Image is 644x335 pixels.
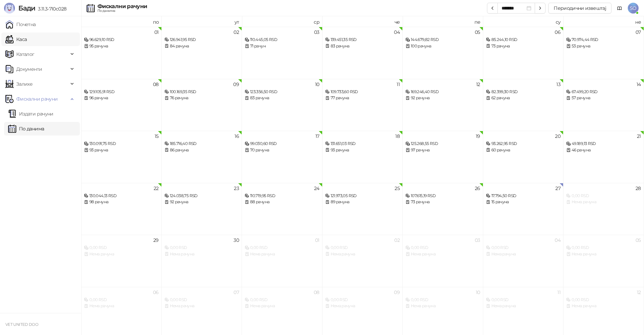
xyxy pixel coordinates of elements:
[84,43,159,49] div: 95 рачуна
[325,193,400,199] div: 121.973,05 RSD
[325,147,400,153] div: 93 рачуна
[394,290,400,295] div: 09
[566,193,641,199] div: 0,00 RSD
[483,131,564,183] td: 2025-09-20
[16,92,58,106] span: Фискални рачуни
[164,251,239,257] div: Нема рачуна
[563,79,644,131] td: 2025-09-14
[164,43,239,49] div: 84 рачуна
[486,37,561,43] div: 85.244,10 RSD
[323,131,403,183] td: 2025-09-18
[566,43,641,49] div: 53 рачуна
[486,147,561,153] div: 60 рачуна
[403,27,483,79] td: 2025-09-05
[84,141,159,147] div: 130.091,75 RSD
[563,235,644,287] td: 2025-10-05
[162,131,242,183] td: 2025-09-16
[628,3,639,14] span: SO
[403,183,483,235] td: 2025-09-26
[325,303,400,309] div: Нема рачуна
[323,183,403,235] td: 2025-09-25
[405,193,480,199] div: 107.615,19 RSD
[245,43,319,49] div: 71 рачун
[566,303,641,309] div: Нема рачуна
[394,30,400,35] div: 04
[245,147,319,153] div: 70 рачуна
[323,79,403,131] td: 2025-09-11
[476,290,480,295] div: 10
[325,297,400,303] div: 0,00 RSD
[323,235,403,287] td: 2025-10-02
[234,186,239,191] div: 23
[636,238,641,243] div: 05
[153,82,159,87] div: 08
[315,238,319,243] div: 01
[245,89,319,95] div: 123.356,50 RSD
[84,297,159,303] div: 0,00 RSD
[486,303,561,309] div: Нема рачуна
[566,147,641,153] div: 46 рачуна
[637,82,641,87] div: 14
[235,134,239,139] div: 16
[325,43,400,49] div: 83 рачуна
[35,6,66,12] span: 3.11.3-710c028
[162,27,242,79] td: 2025-09-02
[555,238,560,243] div: 04
[405,37,480,43] div: 144.679,82 RSD
[8,107,53,121] a: Издати рачуни
[245,37,319,43] div: 110.445,05 RSD
[405,297,480,303] div: 0,00 RSD
[395,186,400,191] div: 25
[563,183,644,235] td: 2025-09-28
[566,37,641,43] div: 70.974,44 RSD
[405,141,480,147] div: 125.268,55 RSD
[164,245,239,251] div: 0,00 RSD
[636,186,641,191] div: 28
[245,193,319,199] div: 110.719,95 RSD
[486,245,561,251] div: 0,00 RSD
[162,235,242,287] td: 2025-09-30
[245,199,319,205] div: 88 рачуна
[637,290,641,295] div: 12
[486,251,561,257] div: Нема рачуна
[164,147,239,153] div: 86 рачуна
[397,82,400,87] div: 11
[405,245,480,251] div: 0,00 RSD
[18,4,35,12] span: Бади
[164,193,239,199] div: 124.038,75 RSD
[486,141,561,147] div: 93.262,95 RSD
[483,183,564,235] td: 2025-09-27
[314,186,319,191] div: 24
[162,16,242,27] th: ут
[16,47,35,61] span: Каталог
[325,251,400,257] div: Нема рачуна
[84,193,159,199] div: 130.044,13 RSD
[164,95,239,101] div: 76 рачуна
[486,95,561,101] div: 62 рачуна
[486,193,561,199] div: 17.794,50 RSD
[563,16,644,27] th: не
[164,303,239,309] div: Нема рачуна
[5,33,27,46] a: Каса
[563,131,644,183] td: 2025-09-21
[245,95,319,101] div: 83 рачуна
[81,16,162,27] th: по
[476,82,480,87] div: 12
[483,16,564,27] th: су
[245,303,319,309] div: Нема рачуна
[5,322,38,327] small: VET UNITED DOO
[566,95,641,101] div: 57 рачуна
[154,30,159,35] div: 01
[405,43,480,49] div: 100 рачуна
[84,95,159,101] div: 96 рачуна
[403,79,483,131] td: 2025-09-12
[566,89,641,95] div: 67.499,20 RSD
[323,16,403,27] th: че
[84,303,159,309] div: Нема рачуна
[84,245,159,251] div: 0,00 RSD
[164,141,239,147] div: 185.716,40 RSD
[475,30,480,35] div: 05
[637,134,641,139] div: 21
[314,290,319,295] div: 08
[84,251,159,257] div: Нема рачуна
